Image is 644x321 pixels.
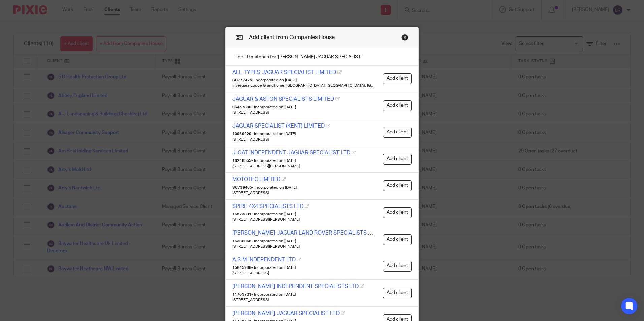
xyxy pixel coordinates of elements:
p: [STREET_ADDRESS] [232,190,376,196]
button: Add client [383,73,412,84]
p: Top 10 matches for '[PERSON_NAME] JAGUAR SPECIALIST' [226,48,418,66]
a: SPIRE 4X4 SPECIALISTS LTD [232,204,303,209]
a: A.S.M INDEPENDENT LTD [232,257,296,262]
p: [STREET_ADDRESS] [232,271,376,276]
p: - Incorporated on [DATE] [232,239,376,244]
strong: 06457800 [232,105,251,109]
p: - Incorporated on [DATE] [232,78,376,83]
a: J-CAT INDEPENDENT JAGUAR SPECIALIST LTD [232,150,350,155]
p: - Incorporated on [DATE] [232,131,376,137]
p: [STREET_ADDRESS][PERSON_NAME] [232,244,376,249]
p: - Incorporated on [DATE] [232,158,376,164]
p: - Incorporated on [DATE] [232,212,376,217]
strong: 15645288 [232,266,251,270]
p: - Incorporated on [DATE] [232,185,376,190]
button: Add client [383,100,412,111]
p: - Incorporated on [DATE] [232,265,376,271]
button: Add client [383,127,412,138]
button: Add client [383,154,412,165]
p: [STREET_ADDRESS][PERSON_NAME] [232,164,376,169]
strong: 16248355 [232,159,251,163]
p: - Incorporated on [DATE] [232,105,376,110]
p: [STREET_ADDRESS] [232,137,376,142]
button: Close modal [401,34,408,41]
strong: 16523831 [232,212,251,216]
a: [PERSON_NAME] JAGUAR LAND ROVER SPECIALISTS LIMITED [232,230,389,236]
button: Add client [383,261,412,272]
p: [STREET_ADDRESS] [232,110,376,115]
strong: 16388068 [232,239,251,243]
button: Add client [383,234,412,245]
p: Invergara Lodge Grandhome, [GEOGRAPHIC_DATA], [GEOGRAPHIC_DATA], [GEOGRAPHIC_DATA], AB22 8AR [232,83,376,88]
strong: 10969520 [232,132,251,136]
p: [STREET_ADDRESS][PERSON_NAME] [232,217,376,222]
button: Add client [383,180,412,191]
button: Add client [383,207,412,218]
strong: SC777425 [232,78,252,82]
span: Add client from Companies House [249,35,335,40]
a: JAGUAR SPECIALIST (KENT) LIMITED [232,123,325,129]
a: JAGUAR & ASTON SPECIALISTS LIMITED [232,96,334,102]
a: MOTOTEC LIMITED [232,177,280,182]
a: ALL TYPES JAGUAR SPECIALIST LIMITED [232,70,336,75]
strong: SC739465 [232,186,252,189]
